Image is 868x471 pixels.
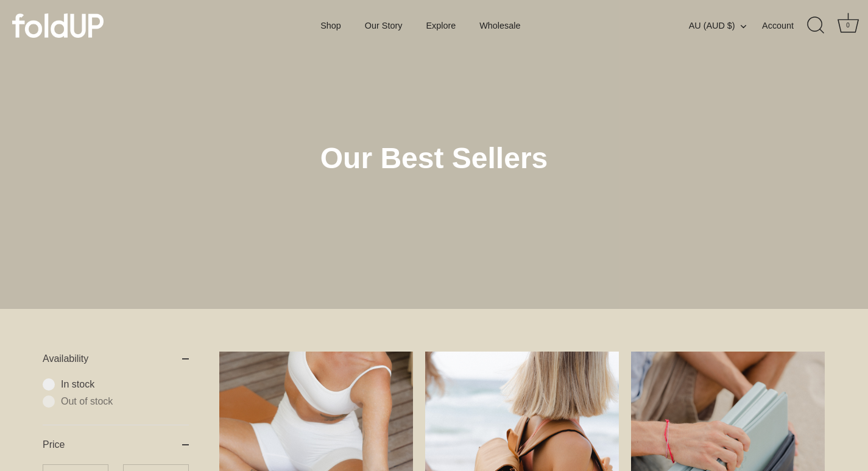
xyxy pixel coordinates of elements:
[61,378,189,391] span: In stock
[803,12,830,39] a: Search
[415,14,466,37] a: Explore
[218,140,651,186] h1: Our Best Sellers
[355,14,413,37] a: Our Story
[310,14,351,37] a: Shop
[834,12,861,39] a: Cart
[842,19,854,32] div: 0
[43,339,189,378] summary: Availability
[61,395,189,408] span: Out of stock
[291,14,551,37] div: Primary navigation
[762,18,806,33] a: Account
[469,14,531,37] a: Wholesale
[689,20,760,31] button: AU (AUD $)
[43,425,189,464] summary: Price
